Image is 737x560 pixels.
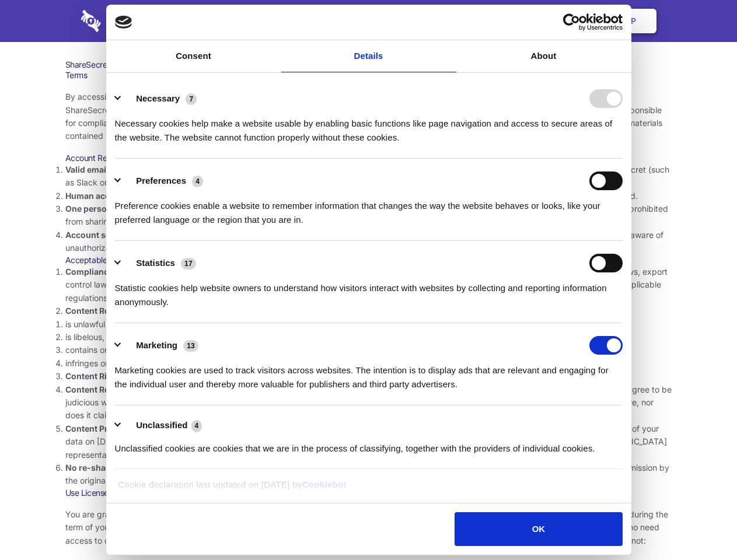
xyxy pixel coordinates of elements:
[65,370,672,383] li: You agree that you will use Sharesecret only to secure and share content that you have the right ...
[65,60,672,70] h1: ShareSecret Terms of Service
[186,93,197,105] span: 7
[679,502,723,546] iframe: Drift Widget Chat Controller
[65,70,672,80] h3: Terms
[136,176,186,185] label: Preferences
[136,93,180,103] label: Necessary
[65,163,672,190] li: You must provide a valid email address, either directly, or through approved third-party integrat...
[65,357,672,370] li: infringes on any proprietary right of any party, including patent, trademark, trade secret, copyr...
[65,344,672,356] li: contains or installs any active malware or exploits, or uses our platform for exploit delivery (s...
[183,340,198,352] span: 13
[65,422,672,461] li: You understand that [DEMOGRAPHIC_DATA] or it’s representatives have no ability to retrieve the pl...
[65,383,672,422] li: You are solely responsible for the content you share on Sharesecret, and with the people you shar...
[191,420,202,432] span: 4
[455,512,622,546] button: OK
[115,272,623,309] div: Statistic cookies help website owners to understand how visitors interact with websites by collec...
[65,384,159,394] strong: Content Responsibility.
[115,89,204,108] button: Necessary (7)
[65,191,136,201] strong: Human accounts.
[81,10,181,32] img: logo-wordmark-white-trans-d4663122ce5f474addd5e946df7df03e33cb6a1c49d2221995e7729f52c070b2.svg
[473,3,527,39] a: Contact
[115,418,209,433] button: Unclassified (4)
[115,171,211,190] button: Preferences (4)
[343,3,393,39] a: Pricing
[65,461,672,488] li: If you were the recipient of a Sharesecret link, you agree not to re-share it with anyone else, u...
[115,254,204,272] button: Statistics (17)
[65,230,136,240] strong: Account security.
[65,371,128,381] strong: Content Rights.
[115,190,623,227] div: Preference cookies enable a website to remember information that changes the way the website beha...
[65,318,672,331] li: is unlawful or promotes unlawful activities
[106,40,281,72] a: Consent
[65,265,672,304] li: Your use of the Sharesecret must not violate any applicable laws, including copyright or trademar...
[65,463,125,473] strong: No re-sharing.
[65,331,672,344] li: is libelous, defamatory, or fraudulent
[192,176,203,187] span: 4
[65,423,131,433] strong: Content Privacy.
[136,340,177,350] label: Marketing
[65,164,111,174] strong: Valid email.
[115,355,623,391] div: Marketing cookies are used to track visitors across websites. The intention is to display ads tha...
[109,478,628,501] div: Cookie declaration last updated on [DATE] by
[136,258,175,268] label: Statistics
[65,90,672,143] p: By accessing the Sharesecret web application at and any other related services, apps and software...
[115,108,623,145] div: Necessary cookies help make a website usable by enabling basic functions like page navigation and...
[115,336,206,355] button: Marketing (13)
[65,304,672,370] li: You agree NOT to use Sharesecret to upload or share content that:
[281,40,456,72] a: Details
[65,202,672,229] li: You are not allowed to share account credentials. Each account is dedicated to the individual who...
[65,508,672,547] p: You are granted permission to use the [DEMOGRAPHIC_DATA] services, subject to these terms of serv...
[65,204,165,213] strong: One person per account.
[65,306,151,316] strong: Content Restrictions.
[65,255,672,265] h3: Acceptable Use
[65,153,672,163] h3: Account Requirements
[65,190,672,202] li: Only human beings may create accounts. “Bot” accounts — those created by software, in an automate...
[302,480,347,489] a: Cookiebot
[65,267,242,276] strong: Compliance with local laws and regulations.
[65,229,672,255] li: You are responsible for your own account security, including the security of your Sharesecret acc...
[521,13,623,31] a: Usercentrics Cookiebot - opens in a new window
[181,258,196,269] span: 17
[456,40,631,72] a: About
[115,433,623,456] div: Unclassified cookies are cookies that we are in the process of classifying, together with the pro...
[115,16,132,29] img: logo
[529,3,580,39] a: Login
[65,488,672,498] h3: Use License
